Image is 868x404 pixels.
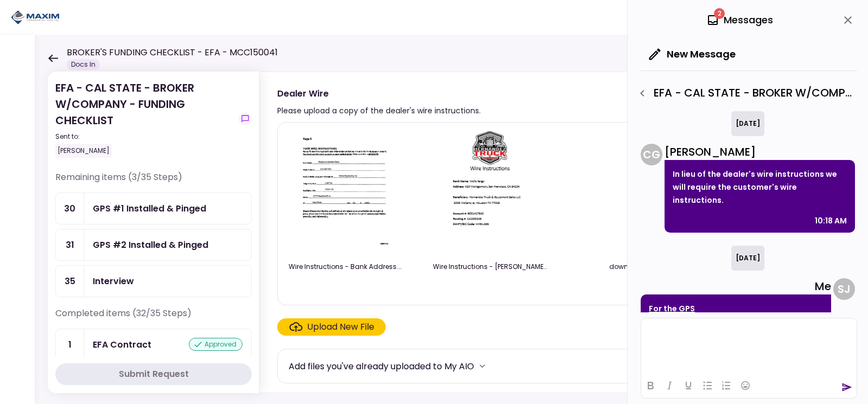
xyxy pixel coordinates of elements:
div: Upload New File [307,320,374,334]
button: Bold [641,378,660,393]
div: 35 [56,266,84,297]
div: Interview [93,274,134,288]
div: 31 [56,229,84,260]
div: download.png [577,262,691,272]
button: Bullet list [698,378,717,393]
div: approved [189,338,242,351]
div: EFA - CAL STATE - BROKER W/COMPANY - FUNDING CHECKLIST - Dealer Wire [633,84,857,102]
span: Click here to upload the required document [277,318,386,336]
div: EFA - CAL STATE - BROKER W/COMPANY - FUNDING CHECKLIST [55,80,234,158]
div: Sent to: [55,132,234,142]
span: For the GPS [649,303,695,314]
span: 2 [714,8,725,19]
a: 31GPS #2 Installed & Pinged [55,229,252,261]
button: Submit Request [55,363,252,385]
div: 30 [56,193,84,224]
a: 1EFA Contractapproved [55,329,252,361]
div: Please upload a copy of the dealer's wire instructions. [277,104,481,117]
div: 1 [56,329,84,360]
button: Underline [679,378,698,393]
div: C G [641,144,662,165]
button: send [841,382,852,393]
div: [DATE] [731,111,764,136]
div: Me [641,278,831,294]
a: 30GPS #1 Installed & Pinged [55,193,252,225]
div: EFA Contract [93,338,151,351]
div: [PERSON_NAME] [55,144,112,158]
div: S J [833,278,855,300]
div: [DATE] [731,246,764,271]
div: Docs In [67,59,100,70]
div: Wire Instructions - Bank Address.pdf [289,262,403,272]
button: New Message [641,40,744,68]
div: Submit Request [119,368,189,381]
div: GPS #2 Installed & Pinged [93,238,208,252]
p: In lieu of the dealer's wire instructions we will require the customer's wire instructions. [673,168,847,207]
button: Italic [660,378,679,393]
div: Add files you've already uploaded to My AIO [289,360,474,373]
button: Emojis [736,378,755,393]
div: [PERSON_NAME] [665,144,855,160]
div: Completed items (32/35 Steps) [55,307,252,329]
iframe: Rich Text Area [641,318,857,373]
button: Numbered list [717,378,736,393]
div: Dealer WirePlease upload a copy of the dealer's wire instructions.submittedshow-messagesWire Inst... [259,72,846,393]
div: Wire Instructions - Hernandez Truck.pdf [433,262,547,272]
img: Partner icon [11,9,60,25]
div: 10:18 AM [815,214,847,227]
div: GPS #1 Installed & Pinged [93,202,206,215]
div: Messages [706,12,773,28]
a: 35Interview [55,265,252,297]
h1: BROKER'S FUNDING CHECKLIST - EFA - MCC150041 [67,46,278,59]
div: Remaining items (3/35 Steps) [55,171,252,193]
button: more [474,358,490,374]
button: close [839,11,857,29]
div: Dealer Wire [277,87,481,100]
button: show-messages [239,112,252,125]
